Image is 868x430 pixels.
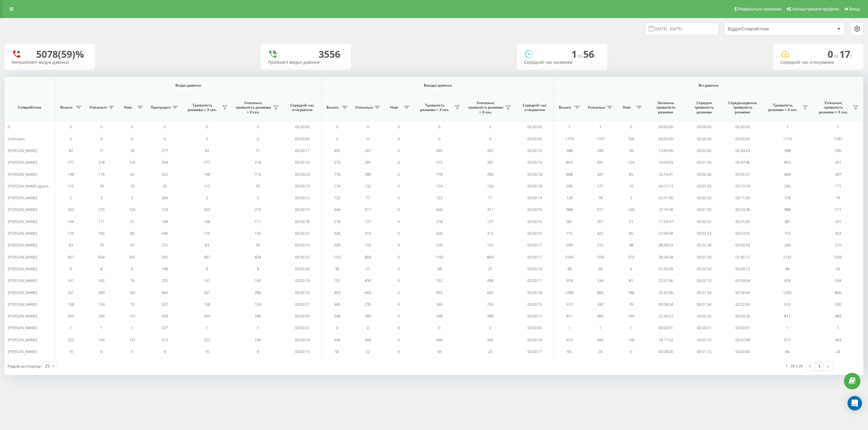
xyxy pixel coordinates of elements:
[334,230,340,236] span: 536
[398,136,400,141] span: 0
[835,207,841,212] span: 511
[646,192,685,204] td: 03:41:00
[630,195,632,200] span: 2
[129,254,135,260] span: 561
[588,105,605,110] span: Унікальні
[283,145,322,156] td: 00:00:17
[723,180,762,192] td: 00:13:16
[334,195,340,200] span: 123
[398,183,400,189] span: 0
[336,124,338,129] span: 0
[816,101,851,115] span: Унікальні, тривалість розмови > Х сек.
[628,207,634,212] span: 169
[685,192,723,204] td: 00:02:20
[685,180,723,192] td: 00:01:03
[436,172,442,177] span: 718
[723,168,762,180] td: 00:55:57
[516,133,554,144] td: 00:00:00
[336,136,338,141] span: 0
[256,183,260,189] span: 79
[566,183,573,189] span: 290
[487,242,493,248] span: 155
[68,219,74,224] span: 156
[565,136,574,141] span: 1774
[120,105,136,110] span: Нові
[685,216,723,227] td: 00:02:02
[597,242,603,248] span: 215
[583,48,596,60] span: 56
[599,124,601,129] span: 1
[130,148,134,153] span: 39
[597,219,603,224] span: 201
[516,121,554,133] td: 00:00:00
[685,145,723,156] td: 00:02:06
[723,145,762,156] td: 00:34:23
[10,105,50,110] span: Співробітник
[130,230,134,236] span: 83
[629,183,633,189] span: 16
[436,159,442,165] span: 573
[36,48,84,60] div: 5078 (59)%
[630,124,632,129] span: 0
[487,230,493,236] span: 315
[597,207,603,212] span: 511
[69,242,73,248] span: 83
[204,159,210,165] span: 277
[835,159,841,165] span: 431
[487,159,493,165] span: 281
[723,204,762,215] td: 00:53:36
[566,207,573,212] span: 988
[487,207,493,212] span: 317
[257,195,259,200] span: 5
[131,136,133,141] span: 0
[255,172,261,177] span: 116
[89,105,107,110] span: Унікальні
[646,227,685,239] td: 22:59:58
[837,124,839,129] span: 1
[516,239,554,251] td: 00:00:17
[835,148,841,153] span: 290
[100,124,102,129] span: 0
[765,103,801,112] span: Тривалість розмови > Х сек.
[723,251,762,263] td: 01:45:12
[784,242,791,248] span: 294
[572,83,845,88] span: Всі дзвінки
[325,105,340,110] span: Всього
[367,124,369,129] span: 0
[685,133,723,144] td: 00:00:00
[728,101,757,115] span: Середньоденна тривалість розмови
[131,124,133,129] span: 0
[365,183,371,189] span: 132
[438,136,440,141] span: 0
[488,195,492,200] span: 77
[516,192,554,204] td: 00:00:14
[646,251,685,263] td: 38:34:28
[8,159,37,165] span: [PERSON_NAME]
[288,103,317,112] span: Середній час очікування
[597,183,603,189] span: 171
[334,159,340,165] span: 573
[398,172,400,177] span: 0
[723,121,762,133] td: 00:00:00
[594,53,596,59] span: c
[8,124,10,129] span: 0
[184,103,220,112] span: Тривалість розмови > Х сек.
[835,219,841,224] span: 201
[68,183,74,189] span: 115
[780,60,856,65] div: Середній час очікування
[784,195,791,200] span: 128
[566,195,573,200] span: 128
[489,136,491,141] span: 0
[257,136,259,141] span: 0
[516,168,554,180] td: 00:00:18
[566,230,573,236] span: 715
[204,172,210,177] span: 148
[566,219,573,224] span: 381
[568,124,571,129] span: 1
[438,124,440,129] span: 0
[487,172,493,177] span: 280
[204,207,210,212] span: 333
[839,48,853,60] span: 17
[283,121,322,133] td: 00:00:00
[8,172,37,177] span: [PERSON_NAME]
